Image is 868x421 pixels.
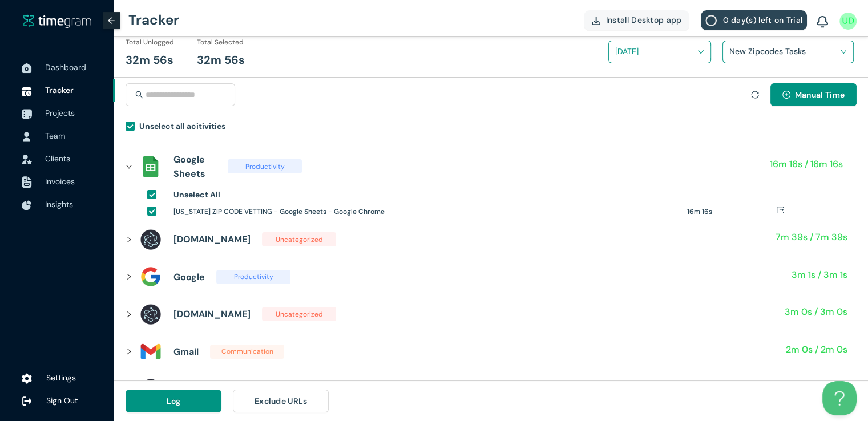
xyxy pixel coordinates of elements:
[126,236,132,243] span: right
[139,340,162,363] img: assets%2Ficons%2Ficons8-gmail-240.png
[128,3,179,37] h1: Tracker
[126,37,174,48] h1: Total Unlogged
[173,207,679,217] h1: [US_STATE] ZIP CODE VETTING - Google Sheets - Google Chrome
[139,303,162,326] img: assets%2Ficons%2Felectron-logo.png
[785,305,847,319] h1: 3m 0s / 3m 0s
[795,88,845,101] span: Manual Time
[126,163,132,170] span: right
[167,395,181,407] span: Log
[233,390,329,412] button: Exclude URLs
[729,43,863,60] h1: New Zipcodes Tasks
[23,14,91,27] img: timegram
[592,17,600,25] img: DownloadApp
[107,17,115,25] span: arrow-left
[22,155,32,164] img: InvoiceIcon
[173,270,205,284] h1: Google
[173,232,251,246] h1: [DOMAIN_NAME]
[45,85,74,95] span: Tracker
[606,14,682,26] span: Install Desktop app
[173,188,220,201] h1: Unselect All
[786,342,847,357] h1: 2m 0s / 2m 0s
[22,200,32,211] img: InsightsIcon
[126,311,132,318] span: right
[197,51,245,69] h1: 32m 56s
[687,207,776,217] h1: 16m 16s
[173,307,251,321] h1: [DOMAIN_NAME]
[22,396,32,406] img: logOut.ca60ddd252d7bab9102ea2608abe0238.svg
[228,159,302,173] span: Productivity
[135,91,143,99] span: search
[126,51,173,69] h1: 32m 56s
[139,155,162,178] img: assets%2Ficons%2Fsheets_official.png
[255,395,308,407] span: Exclude URLs
[126,348,132,355] span: right
[776,230,847,244] h1: 7m 39s / 7m 39s
[22,109,32,119] img: ProjectIcon
[806,379,847,394] h1: 30s / 30s
[22,373,32,384] img: settings.78e04af822cf15d41b38c81147b09f22.svg
[139,378,162,400] img: assets%2Ficons%2Felectron-logo.png
[822,381,857,415] iframe: Toggle Customer Support
[46,373,76,383] span: Settings
[173,152,216,181] h1: Google Sheets
[216,270,290,284] span: Productivity
[173,345,199,359] h1: Gmail
[262,232,336,246] span: Uncategorized
[22,63,32,74] img: DashboardIcon
[22,86,32,96] img: TimeTrackerIcon
[45,62,86,72] span: Dashboard
[45,153,70,164] span: Clients
[126,390,221,412] button: Log
[139,265,162,288] img: assets%2Ficons%2Ficons8-google-240.png
[197,37,244,48] h1: Total Selected
[45,108,75,118] span: Projects
[139,120,225,132] h1: Unselect all acitivities
[776,206,784,214] span: export
[839,13,857,30] img: UserIcon
[584,10,690,30] button: Install Desktop app
[262,307,336,321] span: Uncategorized
[782,91,790,100] span: plus-circle
[770,157,843,171] h1: 16m 16s / 16m 16s
[817,16,828,29] img: BellIcon
[45,199,73,209] span: Insights
[210,345,284,359] span: Communication
[22,132,32,142] img: UserIcon
[139,228,162,251] img: assets%2Ficons%2Felectron-logo.png
[126,273,132,280] span: right
[792,268,847,282] h1: 3m 1s / 3m 1s
[770,83,857,106] button: plus-circleManual Time
[46,395,78,406] span: Sign Out
[45,176,75,187] span: Invoices
[722,14,802,26] span: 0 day(s) left on Trial
[751,91,759,99] span: sync
[22,176,32,188] img: InvoiceIcon
[701,10,807,30] button: 0 day(s) left on Trial
[45,131,65,141] span: Team
[23,14,91,28] a: timegram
